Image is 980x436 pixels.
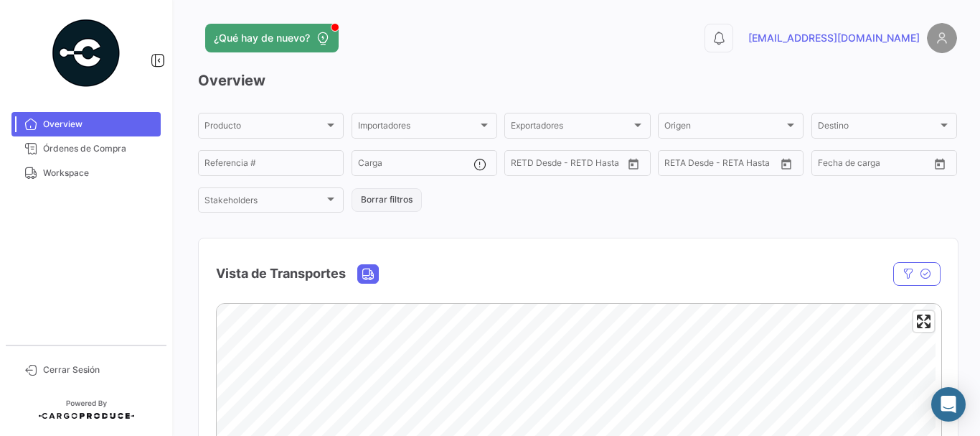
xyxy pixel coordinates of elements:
a: Workspace [11,161,161,185]
img: placeholder-user.png [927,23,957,53]
span: Exportadores [511,123,631,133]
span: [EMAIL_ADDRESS][DOMAIN_NAME] [748,31,920,45]
input: Hasta [854,160,907,170]
input: Hasta [700,160,753,170]
button: Enter fullscreen [913,311,934,332]
a: Órdenes de Compra [11,136,161,161]
button: Open calendar [776,153,797,175]
input: Desde [664,160,690,170]
span: Cerrar Sesión [43,363,155,376]
button: Open calendar [623,153,644,175]
span: ¿Qué hay de nuevo? [214,31,310,45]
span: Producto [204,123,324,133]
span: Origen [664,123,784,133]
span: Stakeholders [204,198,324,208]
span: Overview [43,118,155,131]
span: Importadores [358,123,478,133]
div: Abrir Intercom Messenger [931,387,966,422]
input: Desde [818,160,844,170]
button: Open calendar [929,153,951,175]
h4: Vista de Transportes [216,264,346,284]
input: Hasta [547,160,600,170]
span: Workspace [43,167,155,180]
img: powered-by.png [50,17,122,89]
span: Destino [818,123,938,133]
span: Órdenes de Compra [43,142,155,155]
button: Borrar filtros [352,188,422,212]
button: ¿Qué hay de nuevo? [205,24,339,52]
a: Overview [11,112,161,136]
button: Land [358,265,378,283]
h3: Overview [198,70,957,91]
input: Desde [511,160,537,170]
